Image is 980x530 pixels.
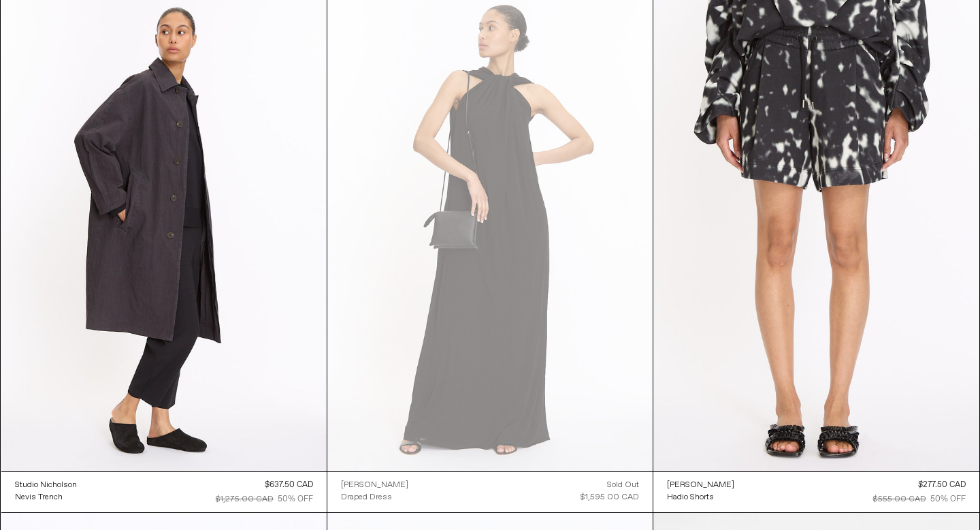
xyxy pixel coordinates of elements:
a: [PERSON_NAME] [667,479,734,491]
a: Studio Nicholson [15,479,77,491]
a: Nevis Trench [15,491,77,503]
a: Draped Dress [341,491,408,503]
div: $1,275.00 CAD [216,493,274,505]
a: Hadio Shorts [667,491,734,503]
div: Sold out [607,479,639,491]
div: 50% OFF [278,493,313,505]
div: [PERSON_NAME] [341,480,408,491]
div: $555.00 CAD [873,493,926,505]
div: [PERSON_NAME] [667,480,734,491]
div: $1,595.00 CAD [581,491,639,503]
div: 50% OFF [930,493,966,505]
div: $277.50 CAD [918,479,966,491]
div: Draped Dress [341,492,392,503]
div: Studio Nicholson [15,480,77,491]
div: $637.50 CAD [265,479,313,491]
div: Hadio Shorts [667,492,714,503]
a: [PERSON_NAME] [341,479,408,491]
div: Nevis Trench [15,492,63,503]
